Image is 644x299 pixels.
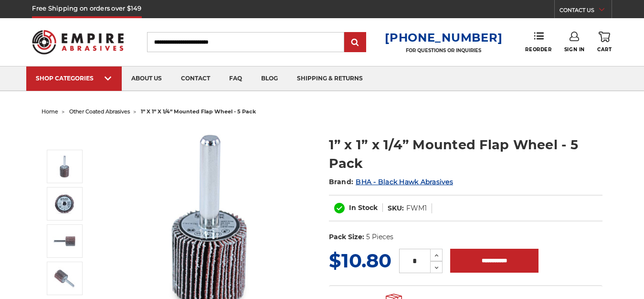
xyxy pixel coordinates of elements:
[32,24,124,60] img: Empire Abrasives
[53,266,76,290] img: 1” x 1” x 1/4” Mounted Flap Wheel - 5 Pack
[356,177,453,186] a: BHA - Black Hawk Abrasives
[171,66,220,91] a: contact
[53,229,76,253] img: 1” x 1” x 1/4” Mounted Flap Wheel - 5 Pack
[53,155,76,178] img: 1” x 1” x 1/4” Mounted Flap Wheel - 5 Pack
[220,66,252,91] a: faq
[329,177,354,186] span: Brand:
[525,46,551,53] span: Reorder
[252,66,287,91] a: blog
[287,66,372,91] a: shipping & returns
[329,249,391,272] span: $10.80
[349,203,378,212] span: In Stock
[597,32,612,53] a: Cart
[406,203,427,213] dd: FWM1
[141,108,256,115] span: 1” x 1” x 1/4” mounted flap wheel - 5 pack
[597,46,612,53] span: Cart
[560,5,612,18] a: CONTACT US
[69,108,130,115] a: other coated abrasives
[329,135,602,173] h1: 1” x 1” x 1/4” Mounted Flap Wheel - 5 Pack
[388,203,404,213] dt: SKU:
[53,192,76,216] img: 1” x 1” x 1/4” Mounted Flap Wheel - 5 Pack
[346,33,365,52] input: Submit
[564,46,585,53] span: Sign In
[42,108,58,115] a: home
[36,75,112,82] div: SHOP CATEGORIES
[122,66,171,91] a: about us
[525,32,551,52] a: Reorder
[385,47,502,54] p: FOR QUESTIONS OR INQUIRIES
[329,232,364,242] dt: Pack Size:
[366,232,393,242] dd: 5 Pieces
[385,31,502,44] a: [PHONE_NUMBER]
